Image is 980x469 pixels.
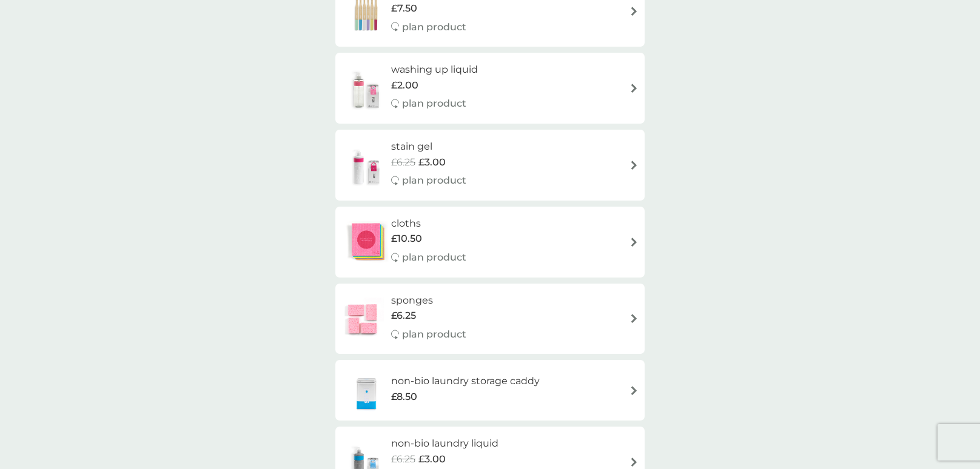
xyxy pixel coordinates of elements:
span: £3.00 [418,155,446,170]
h6: non-bio laundry liquid [391,436,498,451]
span: £2.00 [391,78,418,93]
span: £7.50 [391,1,417,16]
h6: non-bio laundry storage caddy [391,373,540,389]
h6: washing up liquid [391,62,478,78]
p: plan product [402,250,466,265]
p: plan product [402,96,466,111]
img: sponges [341,298,384,340]
img: arrow right [629,457,639,467]
img: arrow right [629,161,639,170]
span: £8.50 [391,389,417,405]
span: £6.25 [391,308,416,324]
img: washing up liquid [341,67,391,110]
img: arrow right [629,314,639,323]
span: £6.25 [391,155,415,170]
span: £6.25 [391,451,415,467]
span: £10.50 [391,231,422,247]
img: arrow right [629,238,639,247]
span: £3.00 [418,451,446,467]
p: plan product [402,19,466,35]
img: arrow right [629,386,639,395]
p: plan product [402,173,466,188]
p: plan product [402,327,466,342]
img: arrow right [629,7,639,16]
h6: stain gel [391,139,466,155]
img: non-bio laundry storage caddy [341,369,391,411]
h6: cloths [391,216,466,231]
img: stain gel [341,144,391,186]
img: arrow right [629,84,639,93]
h6: sponges [391,293,466,308]
img: cloths [341,221,391,263]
